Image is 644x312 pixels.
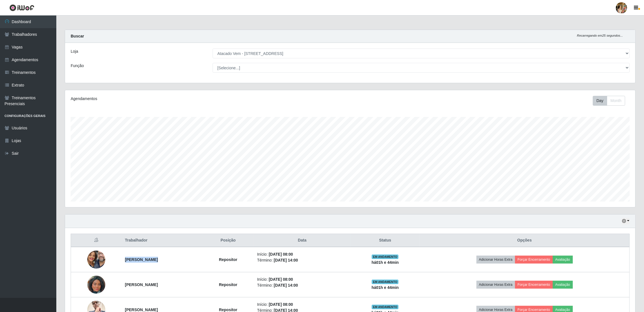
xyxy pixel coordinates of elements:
[553,281,573,289] button: Avaliação
[219,307,237,312] strong: Repositor
[476,281,515,289] button: Adicionar Horas Extra
[125,282,158,287] strong: [PERSON_NAME]
[476,256,515,264] button: Adicionar Horas Extra
[71,48,78,54] label: Loja
[202,234,254,247] th: Posição
[372,255,398,259] span: EM ANDAMENTO
[420,234,629,247] th: Opções
[71,34,84,38] strong: Buscar
[577,34,623,37] i: Recarregando em 25 segundos...
[515,281,553,289] button: Forçar Encerramento
[593,96,607,106] button: Day
[254,234,351,247] th: Data
[274,283,298,287] time: [DATE] 14:00
[71,96,299,102] div: Agendamentos
[351,234,420,247] th: Status
[122,234,203,247] th: Trabalhador
[269,252,293,256] time: [DATE] 08:00
[372,305,398,309] span: EM ANDAMENTO
[372,285,399,290] strong: há 01 h e 44 min
[87,269,105,301] img: 1752871343659.jpeg
[372,260,399,265] strong: há 01 h e 44 min
[607,96,625,106] button: Month
[257,257,347,263] li: Término:
[372,280,398,284] span: EM ANDAMENTO
[257,251,347,257] li: Início:
[257,276,347,282] li: Início:
[274,258,298,262] time: [DATE] 14:00
[257,282,347,288] li: Término:
[125,257,158,262] strong: [PERSON_NAME]
[515,256,553,264] button: Forçar Encerramento
[553,256,573,264] button: Avaliação
[219,257,237,262] strong: Repositor
[593,96,630,106] div: Toolbar with button groups
[269,277,293,282] time: [DATE] 08:00
[593,96,625,106] div: First group
[257,302,347,307] li: Início:
[71,63,84,69] label: Função
[125,307,158,312] strong: [PERSON_NAME]
[9,4,34,11] img: CoreUI Logo
[219,282,237,287] strong: Repositor
[87,240,105,280] img: 1748716470953.jpeg
[269,302,293,307] time: [DATE] 08:00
